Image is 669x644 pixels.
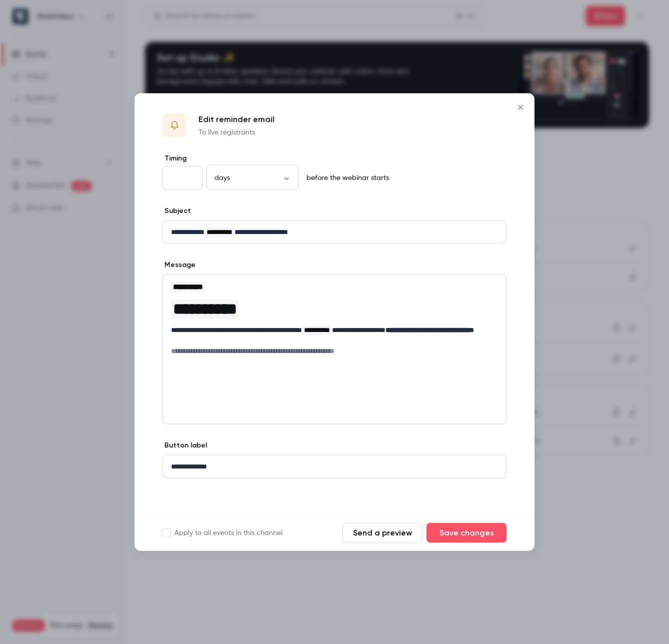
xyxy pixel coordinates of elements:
div: days [206,172,298,182]
p: before the webinar starts [302,173,389,183]
div: editor [163,275,506,362]
label: Subject [162,206,191,216]
p: Edit reminder email [198,113,274,125]
div: editor [163,221,506,243]
label: Message [162,260,195,270]
button: Close [510,97,530,117]
button: Save changes [426,523,506,543]
button: Send a preview [342,523,422,543]
label: Timing [162,153,506,163]
p: To live registrants [198,127,274,137]
label: Button label [162,440,207,450]
div: editor [163,455,506,478]
label: Apply to all events in this channel [162,528,282,538]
